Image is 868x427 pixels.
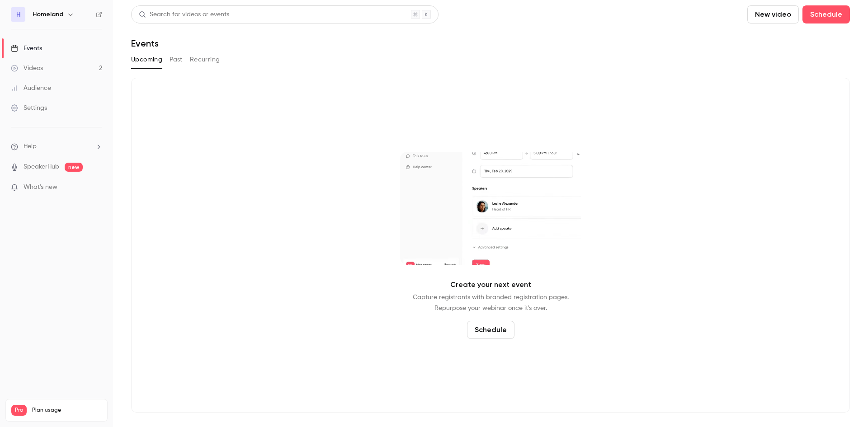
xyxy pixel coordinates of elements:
[65,163,83,172] span: new
[33,10,63,19] h6: Homeland
[24,183,57,192] span: What's new
[24,162,59,172] a: SpeakerHub
[32,407,102,414] span: Plan usage
[11,44,42,53] div: Events
[131,38,159,49] h1: Events
[11,142,102,151] li: help-dropdown-opener
[11,84,51,93] div: Audience
[747,5,799,23] button: New video
[11,405,27,416] span: Pro
[11,64,43,73] div: Videos
[16,10,20,19] span: H
[802,5,850,23] button: Schedule
[139,10,229,19] div: Search for videos or events
[91,183,102,192] iframe: Noticeable Trigger
[190,52,220,67] button: Recurring
[11,103,47,113] div: Settings
[413,292,569,314] p: Capture registrants with branded registration pages. Repurpose your webinar once it's over.
[450,279,531,290] p: Create your next event
[24,142,37,151] span: Help
[467,321,514,339] button: Schedule
[170,52,183,67] button: Past
[131,52,162,67] button: Upcoming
